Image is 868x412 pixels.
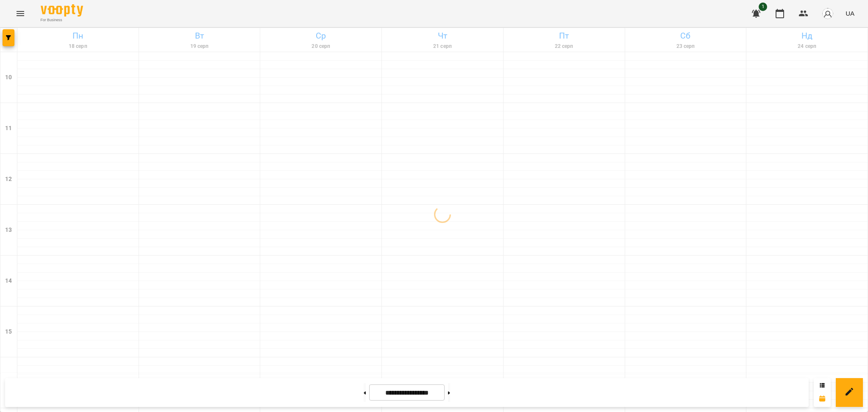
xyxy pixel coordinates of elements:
h6: Нд [748,29,866,42]
h6: 14 [5,276,12,286]
span: For Business [41,17,83,23]
h6: Пт [505,29,623,42]
h6: 23 серп [626,42,745,50]
h6: 22 серп [505,42,623,50]
button: Menu [10,3,31,24]
img: avatar_s.png [822,8,834,19]
h6: 19 серп [140,42,259,50]
h6: 13 [5,225,12,235]
h6: 18 серп [19,42,137,50]
h6: 12 [5,175,12,184]
h6: 24 серп [748,42,866,50]
h6: Сб [626,29,745,42]
h6: 11 [5,124,12,133]
h6: 21 серп [383,42,502,50]
span: UA [846,9,854,18]
h6: 20 серп [262,42,380,50]
h6: 10 [5,73,12,82]
h6: Вт [140,29,259,42]
h6: Ср [262,29,380,42]
h6: Пн [19,29,137,42]
h6: Чт [383,29,502,42]
span: 1 [759,3,767,11]
button: UA [842,6,858,21]
h6: 15 [5,327,12,337]
img: Voopty Logo [41,4,83,17]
